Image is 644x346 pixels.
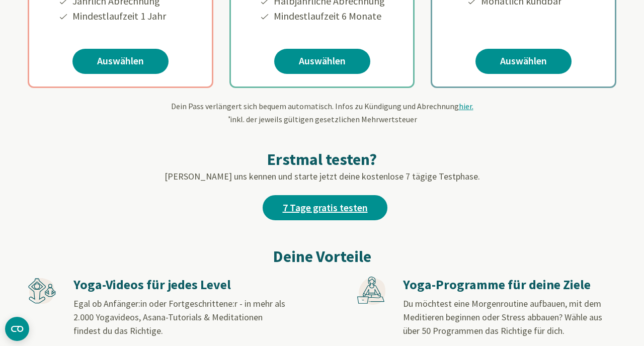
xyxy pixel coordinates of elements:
h3: Yoga-Programme für deine Ziele [403,277,615,293]
span: Egal ob Anfänger:in oder Fortgeschrittene:r - in mehr als 2.000 Yogavideos, Asana-Tutorials & Med... [73,298,285,336]
div: Dein Pass verlängert sich bequem automatisch. Infos zu Kündigung und Abrechnung [28,100,616,125]
a: Auswählen [72,49,169,74]
span: hier. [459,101,473,111]
li: Mindestlaufzeit 6 Monate [272,9,385,24]
span: Du möchtest eine Morgenroutine aufbauen, mit dem Meditieren beginnen oder Stress abbauen? Wähle a... [403,298,602,336]
button: CMP-Widget öffnen [5,317,29,341]
a: 7 Tage gratis testen [263,195,387,220]
h2: Erstmal testen? [28,149,616,169]
h2: Deine Vorteile [28,244,616,269]
a: Auswählen [274,49,370,74]
span: inkl. der jeweils gültigen gesetzlichen Mehrwertsteuer [227,114,417,124]
a: Auswählen [475,49,572,74]
p: [PERSON_NAME] uns kennen und starte jetzt deine kostenlose 7 tägige Testphase. [28,169,616,183]
li: Mindestlaufzeit 1 Jahr [71,9,183,24]
h3: Yoga-Videos für jedes Level [73,277,286,293]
